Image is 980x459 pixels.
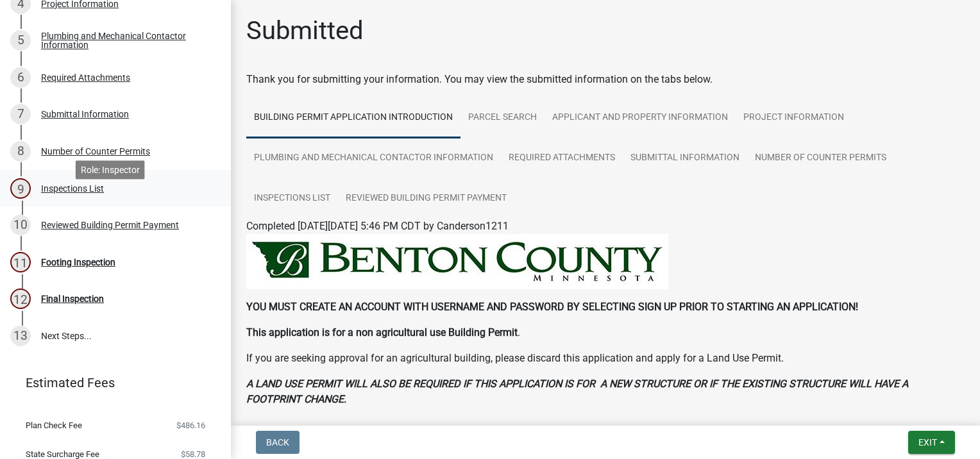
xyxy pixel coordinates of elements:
[41,184,104,193] div: Inspections List
[246,234,668,289] img: BENTON_HEADER_184150ff-1924-48f9-adeb-d4c31246c7fa.jpeg
[10,370,210,396] a: Estimated Fees
[266,437,289,447] span: Back
[181,450,205,458] span: $58.78
[246,138,501,179] a: Plumbing and Mechanical Contactor Information
[26,421,82,430] span: Plan Check Fee
[26,450,99,458] span: State Surcharge Fee
[41,31,210,49] div: Plumbing and Mechanical Contactor Information
[545,97,736,138] a: Applicant and Property Information
[256,431,300,454] button: Back
[246,378,908,405] strong: A LAND USE PERMIT WILL ALSO BE REQUIRED IF THIS APPLICATION IS FOR A NEW STRUCTURE OR IF THE EXIS...
[908,431,955,454] button: Exit
[41,110,129,119] div: Submittal Information
[10,30,31,51] div: 5
[246,97,460,138] a: Building Permit Application Introduction
[246,417,965,433] p: Building Permit fees are outlined in the County Fee Schedule. The following link will take you to...
[246,301,858,313] strong: YOU MUST CREATE AN ACCOUNT WITH USERNAME AND PASSWORD BY SELECTING SIGN UP PRIOR TO STARTING AN A...
[10,67,31,88] div: 6
[736,97,852,138] a: Project Information
[501,138,623,179] a: Required Attachments
[246,326,518,338] strong: This application is for a non agricultural use Building Permit
[10,252,31,272] div: 11
[76,160,145,179] div: Role: Inspector
[176,421,205,430] span: $486.16
[10,215,31,235] div: 10
[10,141,31,162] div: 8
[623,138,747,179] a: Submittal Information
[41,73,130,82] div: Required Attachments
[41,147,150,156] div: Number of Counter Permits
[246,220,509,232] span: Completed [DATE][DATE] 5:46 PM CDT by Canderson1211
[246,178,338,219] a: Inspections List
[246,351,965,366] p: If you are seeking approval for an agricultural building, please discard this application and app...
[918,437,937,447] span: Exit
[10,104,31,124] div: 7
[338,178,514,219] a: Reviewed Building Permit Payment
[246,72,965,87] div: Thank you for submitting your information. You may view the submitted information on the tabs below.
[41,258,115,267] div: Footing Inspection
[10,178,31,199] div: 9
[41,221,179,229] div: Reviewed Building Permit Payment
[41,294,104,303] div: Final Inspection
[747,138,894,179] a: Number of Counter Permits
[460,97,545,138] a: Parcel search
[246,325,965,340] p: .
[10,288,31,309] div: 12
[10,326,31,346] div: 13
[246,15,364,46] h1: Submitted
